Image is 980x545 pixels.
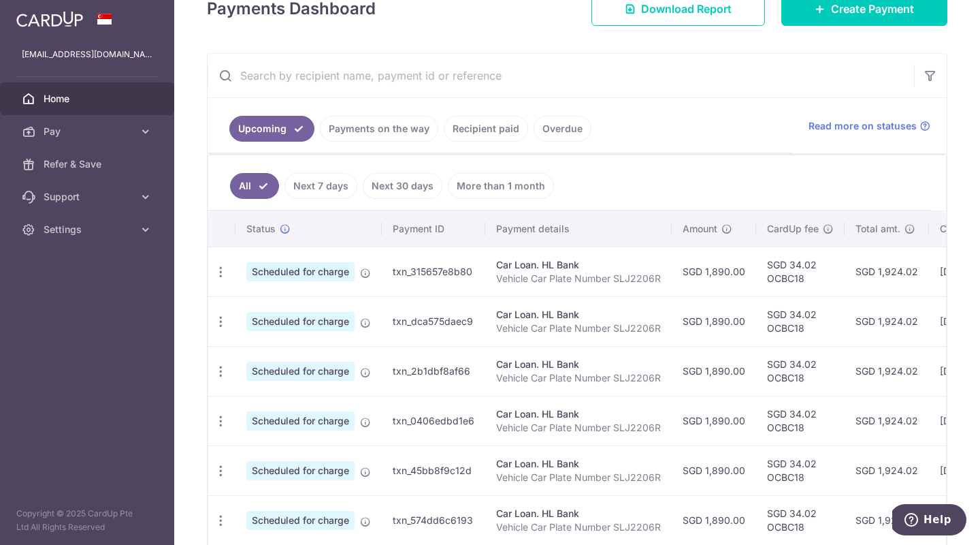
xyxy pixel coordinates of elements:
[496,507,661,520] div: Car Loan. HL Bank
[641,1,732,17] span: Download Report
[831,1,914,17] span: Create Payment
[16,11,83,27] img: CardUp
[767,222,819,236] span: CardUp fee
[44,190,133,204] span: Support
[756,446,845,495] td: SGD 34.02 OCBC18
[246,461,355,480] span: Scheduled for charge
[756,495,845,545] td: SGD 34.02 OCBC18
[845,296,929,346] td: SGD 1,924.02
[230,173,279,199] a: All
[246,262,355,281] span: Scheduled for charge
[808,119,930,133] a: Read more on statuses
[808,119,917,133] span: Read more on statuses
[496,520,661,534] p: Vehicle Car Plate Number SLJ2206R
[496,457,661,471] div: Car Loan. HL Bank
[284,173,357,199] a: Next 7 days
[845,446,929,495] td: SGD 1,924.02
[44,223,133,236] span: Settings
[208,54,914,97] input: Search by recipient name, payment id or reference
[485,211,672,247] th: Payment details
[382,446,485,495] td: txn_45bb8f9c12d
[246,222,276,236] span: Status
[246,511,355,530] span: Scheduled for charge
[382,495,485,545] td: txn_574dd6c6193
[496,308,661,322] div: Car Loan. HL Bank
[496,371,661,385] p: Vehicle Car Plate Number SLJ2206R
[44,125,133,138] span: Pay
[363,173,442,199] a: Next 30 days
[382,346,485,396] td: txn_2b1dbf8af66
[382,296,485,346] td: txn_dca575daec9
[845,495,929,545] td: SGD 1,924.02
[44,92,133,106] span: Home
[496,272,661,285] p: Vehicle Car Plate Number SLJ2206R
[229,116,314,142] a: Upcoming
[382,396,485,446] td: txn_0406edbd1e6
[496,407,661,421] div: Car Loan. HL Bank
[496,322,661,335] p: Vehicle Car Plate Number SLJ2206R
[496,358,661,371] div: Car Loan. HL Bank
[756,247,845,296] td: SGD 34.02 OCBC18
[320,116,438,142] a: Payments on the way
[672,396,756,446] td: SGD 1,890.00
[382,247,485,296] td: txn_315657e8b80
[672,446,756,495] td: SGD 1,890.00
[683,222,717,236] span: Amount
[246,411,355,431] span: Scheduled for charge
[444,116,528,142] a: Recipient paid
[448,173,554,199] a: More than 1 month
[44,157,133,171] span: Refer & Save
[845,247,929,296] td: SGD 1,924.02
[246,362,355,381] span: Scheduled for charge
[756,346,845,396] td: SGD 34.02 OCBC18
[672,346,756,396] td: SGD 1,890.00
[855,222,900,236] span: Total amt.
[382,211,485,247] th: Payment ID
[672,495,756,545] td: SGD 1,890.00
[496,258,661,272] div: Car Loan. HL Bank
[845,346,929,396] td: SGD 1,924.02
[756,296,845,346] td: SGD 34.02 OCBC18
[672,296,756,346] td: SGD 1,890.00
[496,421,661,435] p: Vehicle Car Plate Number SLJ2206R
[892,504,966,538] iframe: Opens a widget where you can find more information
[534,116,591,142] a: Overdue
[845,396,929,446] td: SGD 1,924.02
[672,247,756,296] td: SGD 1,890.00
[496,471,661,484] p: Vehicle Car Plate Number SLJ2206R
[246,312,355,331] span: Scheduled for charge
[22,48,152,61] p: [EMAIL_ADDRESS][DOMAIN_NAME]
[756,396,845,446] td: SGD 34.02 OCBC18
